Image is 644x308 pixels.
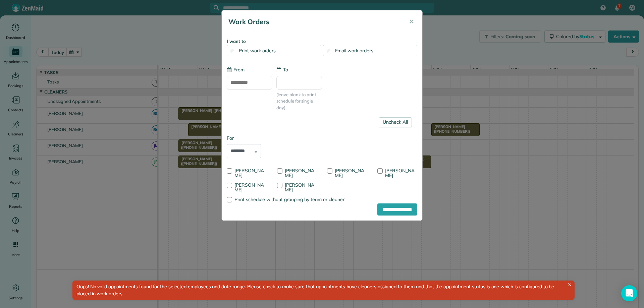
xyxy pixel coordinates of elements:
span: Print work orders [239,48,276,54]
span: (leave blank to print schedule for single day) [276,91,322,111]
span: [PERSON_NAME] [234,168,264,178]
a: Uncheck All [379,117,412,127]
h5: Work Orders [228,17,399,26]
span: [PERSON_NAME] [234,182,264,193]
span: [PERSON_NAME] [285,168,314,178]
strong: I want to [227,39,246,44]
span: Print schedule without grouping by team or cleaner [234,196,344,202]
div: Oops! No valid appointments found for the selected employees and date range. Please check to make... [72,281,575,300]
span: [PERSON_NAME] [335,168,364,178]
input: Print work orders [230,49,235,53]
span: [PERSON_NAME] [285,182,314,193]
div: Open Intercom Messenger [621,285,637,301]
label: To [276,66,288,73]
label: For [227,135,261,141]
span: ✕ [409,18,414,25]
input: Email work orders [326,49,331,53]
span: [PERSON_NAME] [385,168,415,178]
label: From [227,66,245,73]
span: Email work orders [335,48,373,54]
